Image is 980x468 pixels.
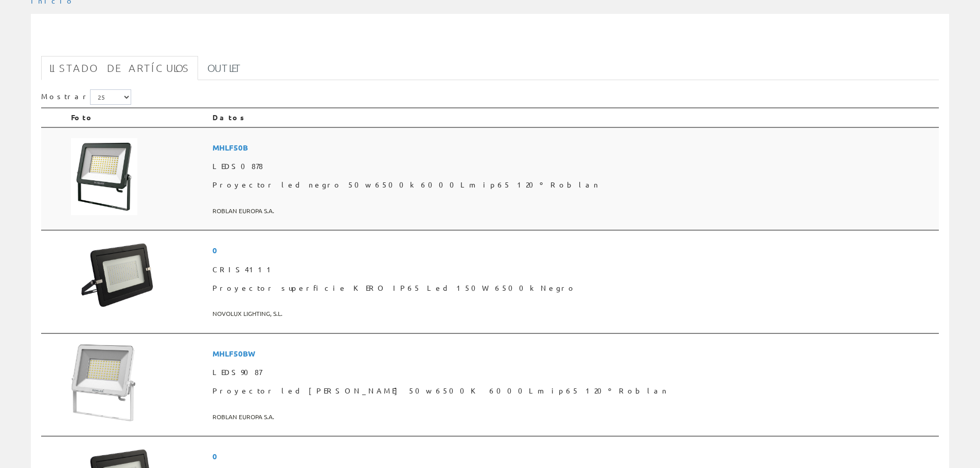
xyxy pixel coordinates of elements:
[212,176,935,194] span: Proyector led negro 50w 6500k 6000Lm ip65 120º Roblan
[212,260,935,279] span: CRIS4111
[71,344,135,421] img: Foto artículo Proyector led blanco 50w 6500K 6000Lm ip65 120º Roblan (124.5x150)
[90,89,131,105] select: Mostrar
[41,56,198,80] a: Listado de artículos
[212,305,935,322] span: NOVOLUX LIGHTING, S.L.
[212,202,935,219] span: ROBLAN EUROPA S.A.
[208,108,939,127] th: Datos
[41,30,939,51] h1: proyector 50w 6500k
[212,363,935,382] span: LEDS9087
[212,138,935,157] span: MHLF50B
[71,241,170,313] img: Foto artículo Proyector superficie KERO IP65 Led 150W 6500k Negro (192x141.0474516696)
[212,344,935,363] span: MHLF50BW
[41,89,131,105] label: Mostrar
[212,241,935,260] span: 0
[71,138,137,215] img: Foto artículo Proyector led negro 50w 6500k 6000Lm ip65 120º Roblan (129x150)
[199,56,250,80] a: Outlet
[212,279,935,297] span: Proyector superficie KERO IP65 Led 150W 6500k Negro
[67,108,208,127] th: Foto
[212,157,935,176] span: LEDS0878
[212,408,935,425] span: ROBLAN EUROPA S.A.
[212,447,935,466] span: 0
[212,382,935,400] span: Proyector led [PERSON_NAME] 50w 6500K 6000Lm ip65 120º Roblan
